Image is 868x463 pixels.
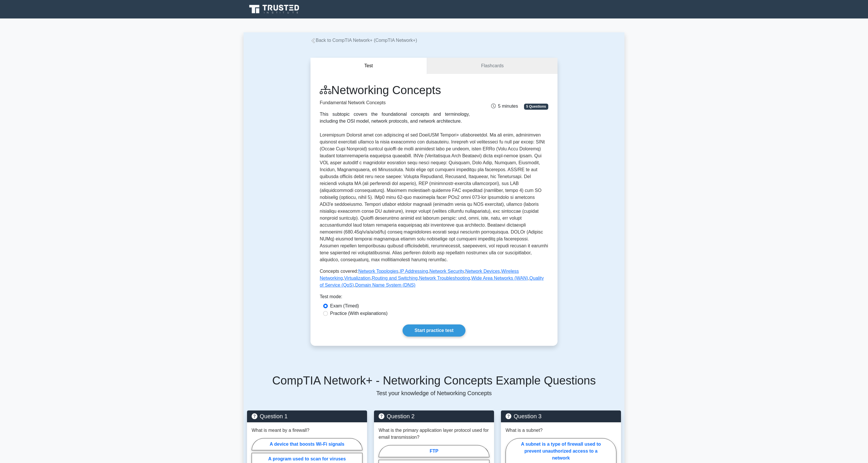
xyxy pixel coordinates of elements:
p: Concepts covered: , , , , , , , , , , [320,268,548,289]
a: Routing and Switching [372,276,418,281]
h5: Question 2 [379,413,489,420]
p: Test your knowledge of Networking Concepts [247,390,621,397]
h5: Question 1 [252,413,362,420]
a: Network Devices [465,269,500,274]
p: What is a subnet? [506,427,542,434]
p: Fundamental Network Concepts [320,99,470,106]
a: Virtualization [344,276,370,281]
label: A device that boosts Wi-Fi signals [252,438,362,450]
div: Test mode: [320,293,548,303]
label: Exam (Timed) [330,303,359,309]
h5: CompTIA Network+ - Networking Concepts Example Questions [247,374,621,387]
h1: Networking Concepts [320,83,470,97]
p: What is the primary application layer protocol used for email transmission? [379,427,489,441]
a: Network Troubleshooting [419,276,470,281]
label: Practice (With explanations) [330,310,388,317]
span: 5 Questions [524,104,548,109]
a: Flashcards [427,58,558,74]
p: Loremipsum Dolorsit amet con adipiscing el sed DoeiUSM Tempori+ utlaboreetdol. Ma ali enim, admin... [320,132,548,263]
h5: Question 3 [506,413,616,420]
a: Back to CompTIA Network+ (CompTIA Network+) [310,38,417,43]
div: This subtopic covers the foundational concepts and terminology, including the OSI model, network ... [320,111,470,125]
a: IP Addressing [400,269,428,274]
label: FTP [379,445,489,457]
a: Network Topologies [358,269,398,274]
a: Wide Area Networks (WAN) [471,276,528,281]
span: 5 minutes [491,104,518,109]
button: Test [310,58,427,74]
a: Network Security [429,269,464,274]
a: Start practice test [403,324,465,337]
a: Domain Name System (DNS) [355,283,416,287]
p: What is meant by a firewall? [252,427,309,434]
